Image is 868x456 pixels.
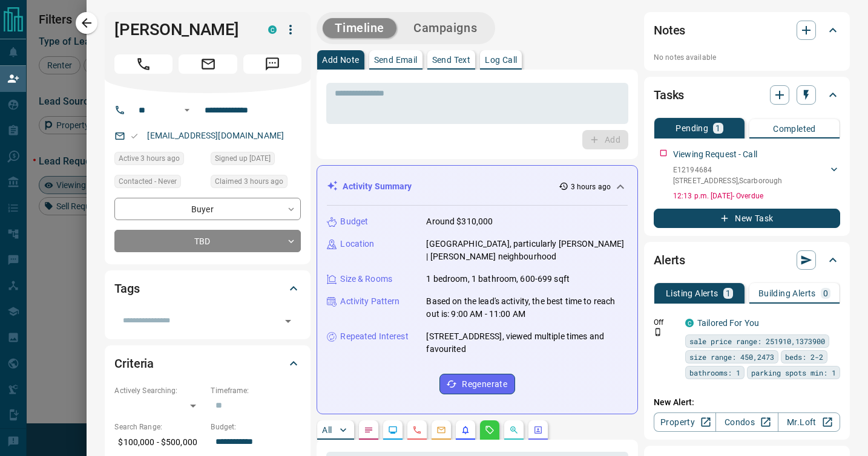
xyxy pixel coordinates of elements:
[215,152,271,164] span: Signed up [DATE]
[509,425,519,435] svg: Opportunities
[676,124,708,132] p: Pending
[340,273,392,285] p: Size & Rooms
[426,273,570,285] p: 1 bedroom, 1 bathroom, 600-699 sqft
[211,385,301,396] p: Timeframe:
[130,132,139,140] svg: Email Valid
[785,351,823,363] span: beds: 2-2
[726,289,731,298] p: 1
[654,328,662,336] svg: Push Notification Only
[654,396,840,409] p: New Alert:
[211,422,301,432] p: Budget:
[119,175,177,187] span: Contacted - Never
[327,175,628,198] div: Activity Summary3 hours ago
[119,152,180,164] span: Active 3 hours ago
[751,366,836,379] span: parking spots min: 1
[147,131,284,140] a: [EMAIL_ADDRESS][DOMAIN_NAME]
[571,181,611,192] p: 3 hours ago
[114,198,301,220] div: Buyer
[340,330,408,343] p: Repeated Interest
[689,351,774,363] span: size range: 450,2473
[364,425,373,435] svg: Notes
[426,238,628,263] p: [GEOGRAPHIC_DATA], particularly [PERSON_NAME] | [PERSON_NAME] neighbourhood
[654,85,684,105] h2: Tasks
[485,56,517,64] p: Log Call
[340,295,399,308] p: Activity Pattern
[343,180,412,193] p: Activity Summary
[268,25,277,34] div: condos.ca
[179,54,237,74] span: Email
[114,349,301,378] div: Criteria
[673,175,782,186] p: [STREET_ADDRESS] , Scarborough
[673,164,782,175] p: E12194684
[114,354,154,373] h2: Criteria
[654,52,840,63] p: No notes available
[533,425,543,435] svg: Agent Actions
[114,279,139,298] h2: Tags
[340,215,368,228] p: Budget
[758,289,816,298] p: Building Alerts
[654,21,685,40] h2: Notes
[426,215,493,228] p: Around $310,000
[322,426,332,434] p: All
[666,289,718,298] p: Listing Alerts
[114,54,173,74] span: Call
[461,425,470,435] svg: Listing Alerts
[773,125,816,133] p: Completed
[374,56,418,64] p: Send Email
[243,54,301,74] span: Message
[654,209,840,228] button: New Task
[673,191,840,201] p: 12:13 p.m. [DATE] - Overdue
[439,374,515,394] button: Regenerate
[114,422,205,432] p: Search Range:
[697,318,759,328] a: Tailored For You
[114,432,205,452] p: $100,000 - $500,000
[654,246,840,275] div: Alerts
[673,148,757,161] p: Viewing Request - Call
[654,16,840,45] div: Notes
[388,425,398,435] svg: Lead Browsing Activity
[412,425,422,435] svg: Calls
[654,80,840,109] div: Tasks
[114,20,250,39] h1: [PERSON_NAME]
[322,56,359,64] p: Add Note
[211,175,301,192] div: Sun Aug 17 2025
[436,425,446,435] svg: Emails
[715,124,720,132] p: 1
[401,18,489,38] button: Campaigns
[114,385,205,396] p: Actively Searching:
[114,274,301,303] div: Tags
[689,335,825,347] span: sale price range: 251910,1373900
[689,366,740,379] span: bathrooms: 1
[340,238,374,250] p: Location
[654,250,685,270] h2: Alerts
[114,152,205,169] div: Sun Aug 17 2025
[280,313,297,330] button: Open
[685,319,694,327] div: condos.ca
[215,175,283,187] span: Claimed 3 hours ago
[654,412,716,432] a: Property
[180,103,194,117] button: Open
[823,289,828,298] p: 0
[426,330,628,356] p: [STREET_ADDRESS], viewed multiple times and favourited
[211,152,301,169] div: Sat Jul 29 2017
[426,295,628,321] p: Based on the lead's activity, the best time to reach out is: 9:00 AM - 11:00 AM
[485,425,495,435] svg: Requests
[323,18,396,38] button: Timeline
[673,162,840,189] div: E12194684[STREET_ADDRESS],Scarborough
[114,230,301,252] div: TBD
[432,56,471,64] p: Send Text
[654,317,678,328] p: Off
